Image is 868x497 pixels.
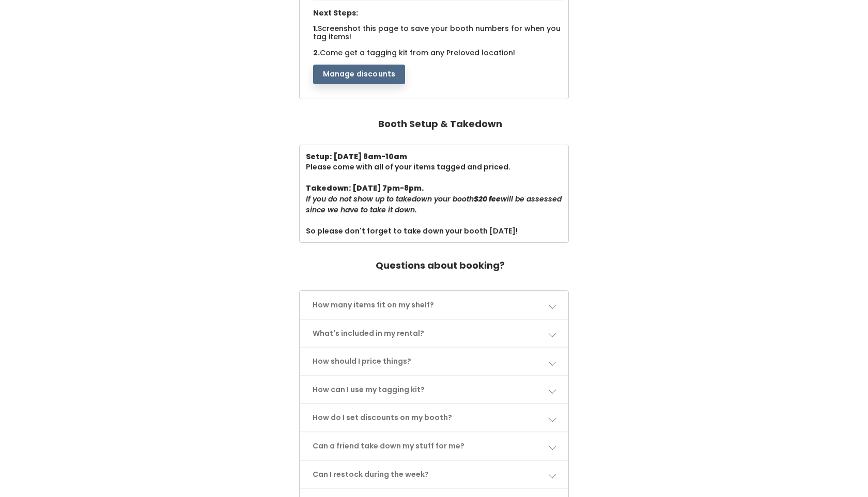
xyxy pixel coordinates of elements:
div: Please come with all of your items tagged and priced. So please don't forget to take down your bo... [306,151,563,237]
i: If you do not show up to takedown your booth will be assessed since we have to take it down. [306,194,562,215]
button: Manage discounts [313,65,406,84]
a: How can I use my tagging kit? [300,376,568,403]
h4: Questions about booking? [376,255,505,276]
span: Come get a tagging kit from any Preloved location! [320,48,515,58]
a: Can I restock during the week? [300,461,568,488]
a: What's included in my rental? [300,320,568,347]
h4: Booth Setup & Takedown [378,114,502,134]
a: How do I set discounts on my booth? [300,404,568,431]
b: Setup: [DATE] 8am-10am [306,151,407,162]
a: Manage discounts [313,69,406,79]
b: Takedown: [DATE] 7pm-8pm. [306,183,424,193]
b: $20 fee [474,194,501,204]
a: How should I price things? [300,348,568,375]
span: Screenshot this page to save your booth numbers for when you tag items! [313,23,561,41]
a: Can a friend take down my stuff for me? [300,432,568,460]
span: Next Steps: [313,8,358,18]
a: How many items fit on my shelf? [300,291,568,319]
